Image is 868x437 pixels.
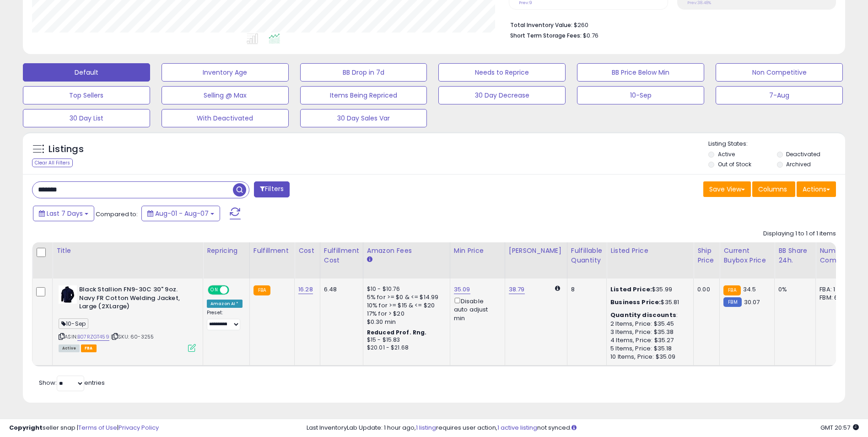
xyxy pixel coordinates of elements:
a: 35.09 [454,285,470,294]
a: 1 listing [416,423,436,432]
div: 6.48 [324,285,356,294]
a: 38.79 [509,285,525,294]
div: $20.01 - $21.68 [367,344,443,352]
b: Black Stallion FN9-30C 30" 9oz. Navy FR Cotton Welding Jacket, Large (2XLarge) [79,285,190,313]
div: 5% for >= $0 & <= $14.99 [367,293,443,301]
button: Save View [703,181,751,197]
div: 10% for >= $15 & <= $20 [367,301,443,310]
div: Amazon AI * [207,300,243,308]
small: FBA [253,285,270,295]
label: Deactivated [786,150,820,158]
div: Listed Price [610,246,690,256]
span: Compared to: [96,210,138,218]
button: Needs to Reprice [438,63,566,82]
button: BB Drop in 7d [300,63,427,82]
span: 10-Sep [59,318,88,329]
b: Reduced Prof. Rng. [367,328,427,336]
div: Repricing [207,246,246,256]
div: 5 Items, Price: $35.18 [610,344,686,353]
b: Listed Price: [610,285,652,294]
div: : [610,311,686,319]
button: 30 Day Decrease [438,86,566,104]
span: FBA [81,344,97,352]
div: Last InventoryLab Update: 1 hour ago, requires user action, not synced. [307,424,859,432]
div: FBM: 6 [819,294,850,302]
div: Min Price [454,246,501,256]
button: 7-Aug [716,86,843,104]
div: Ship Price [697,246,716,265]
div: $35.99 [610,285,686,294]
div: Fulfillment [253,246,291,256]
label: Archived [786,160,811,168]
div: Fulfillable Quantity [571,246,603,265]
div: BB Share 24h. [778,246,812,265]
li: $260 [510,19,829,30]
a: Terms of Use [78,423,117,432]
div: 4 Items, Price: $35.27 [610,336,686,344]
button: BB Price Below Min [577,63,704,82]
b: Business Price: [610,298,661,306]
a: 16.28 [298,285,313,294]
small: Amazon Fees. [367,256,372,264]
h5: Listings [49,143,84,156]
button: Items Being Repriced [300,86,427,104]
span: Aug-01 - Aug-07 [155,209,209,218]
div: Cost [298,246,316,256]
button: 10-Sep [577,86,704,104]
div: 10 Items, Price: $35.09 [610,353,686,361]
div: 2 Items, Price: $35.45 [610,320,686,328]
span: Show: entries [39,378,105,387]
button: Aug-01 - Aug-07 [141,206,220,221]
button: Selling @ Max [162,86,289,104]
div: 3 Items, Price: $35.38 [610,328,686,336]
div: Num of Comp. [819,246,853,265]
small: FBA [723,285,740,295]
button: 30 Day Sales Var [300,109,427,127]
label: Out of Stock [718,160,751,168]
div: $10 - $10.76 [367,285,443,293]
div: Title [56,246,199,256]
div: FBA: 1 [819,285,850,294]
b: Short Term Storage Fees: [510,32,582,39]
div: Displaying 1 to 1 of 1 items [763,229,836,238]
p: Listing States: [708,140,845,148]
b: Total Inventory Value: [510,21,572,29]
div: Amazon Fees [367,246,446,256]
button: 30 Day List [23,109,150,127]
span: Columns [758,185,787,194]
button: Actions [797,181,836,197]
a: Privacy Policy [119,423,159,432]
div: [PERSON_NAME] [509,246,563,256]
span: Last 7 Days [47,209,83,218]
button: Inventory Age [162,63,289,82]
button: Non Competitive [716,63,843,82]
a: 1 active listing [497,423,537,432]
button: Columns [752,181,795,197]
span: 30.07 [744,298,760,306]
strong: Copyright [9,423,43,432]
button: Filters [254,181,290,197]
div: $15 - $15.83 [367,336,443,344]
div: $35.81 [610,298,686,306]
div: Disable auto adjust min [454,296,498,322]
div: 0% [778,285,809,294]
div: 0.00 [697,285,712,294]
div: 8 [571,285,599,294]
small: FBM [723,297,741,307]
div: $0.30 min [367,318,443,326]
button: Last 7 Days [33,206,94,221]
div: Current Buybox Price [723,246,771,265]
button: With Deactivated [162,109,289,127]
span: | SKU: 60-3255 [111,333,154,340]
div: Preset: [207,310,243,330]
div: seller snap | | [9,424,159,432]
span: 2025-08-15 20:57 GMT [820,423,859,432]
a: B07RZGT459 [77,333,109,341]
div: Fulfillment Cost [324,246,359,265]
span: All listings currently available for purchase on Amazon [59,344,80,352]
div: ASIN: [59,285,196,351]
span: 34.5 [743,285,756,294]
img: 31CFI4PdVOL._SL40_.jpg [59,285,77,304]
span: ON [209,286,220,294]
button: Top Sellers [23,86,150,104]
